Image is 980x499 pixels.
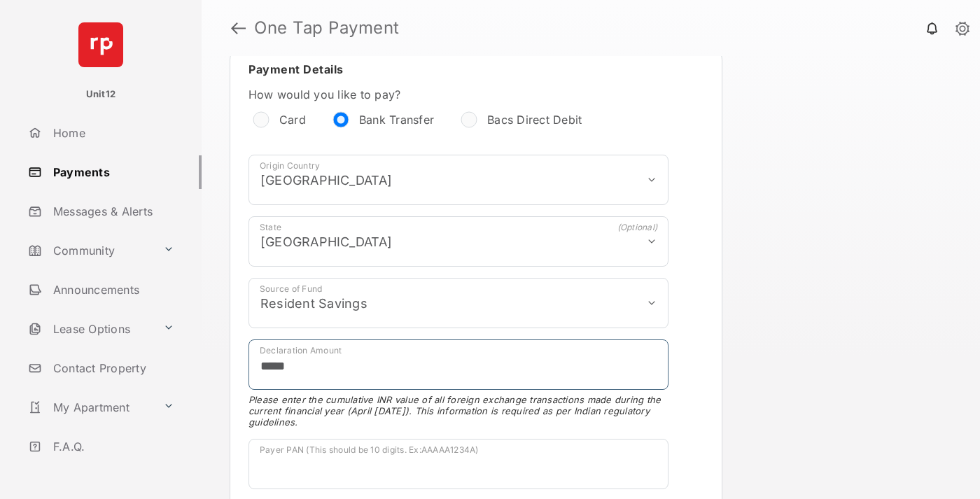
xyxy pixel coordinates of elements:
[487,113,582,127] label: Bacs Direct Debit
[22,234,157,267] a: Community
[22,430,202,463] a: F.A.Q.
[22,273,202,307] a: Announcements
[279,113,306,127] label: Card
[22,351,202,385] a: Contact Property
[78,22,123,67] img: svg+xml;base64,PHN2ZyB4bWxucz0iaHR0cDovL3d3dy53My5vcmcvMjAwMC9zdmciIHdpZHRoPSI2NCIgaGVpZ2h0PSI2NC...
[22,195,202,228] a: Messages & Alerts
[86,87,116,101] p: Unit12
[248,87,668,101] label: How would you like to pay?
[22,155,202,189] a: Payments
[254,20,400,36] strong: One Tap Payment
[22,312,157,346] a: Lease Options
[22,116,202,150] a: Home
[359,113,434,127] label: Bank Transfer
[22,391,157,424] a: My Apartment
[248,62,344,76] span: Payment Details
[248,394,668,428] span: Please enter the cumulative INR value of all foreign exchange transactions made during the curren...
